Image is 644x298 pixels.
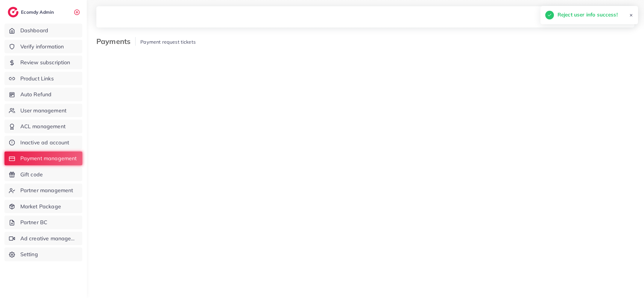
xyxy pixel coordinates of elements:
a: Review subscription [4,56,82,69]
a: Auto Refund [4,88,82,101]
span: Partner BC [20,218,48,226]
a: Payment management [4,152,82,165]
span: Product Links [20,75,54,82]
a: Inactive ad account [4,136,82,149]
span: Ad creative management [20,235,78,242]
a: Product Links [4,72,82,85]
a: Partner management [4,184,82,197]
a: Setting [4,247,82,261]
a: logoEcomdy Admin [8,7,55,17]
span: User management [20,107,66,114]
a: Ad creative management [4,232,82,245]
a: Market Package [4,200,82,213]
a: ACL management [4,120,82,133]
a: Partner BC [4,216,82,229]
span: Verify information [20,43,64,51]
a: Verify information [4,40,82,54]
a: User management [4,104,82,117]
span: Review subscription [20,59,70,66]
span: Setting [20,250,38,258]
span: Payment management [20,155,77,162]
img: logo [8,7,19,17]
span: Inactive ad account [20,139,69,146]
span: Gift code [20,171,43,178]
h3: Payments [96,37,136,46]
span: Payment request tickets [140,39,196,45]
span: ACL management [20,123,66,130]
span: Market Package [20,203,61,210]
span: Partner management [20,187,73,194]
a: Dashboard [4,24,82,37]
h2: Ecomdy Admin [21,9,55,15]
span: Dashboard [20,27,48,34]
h5: Reject user info success! [558,11,618,19]
span: Auto Refund [20,91,52,98]
a: Gift code [4,168,82,181]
